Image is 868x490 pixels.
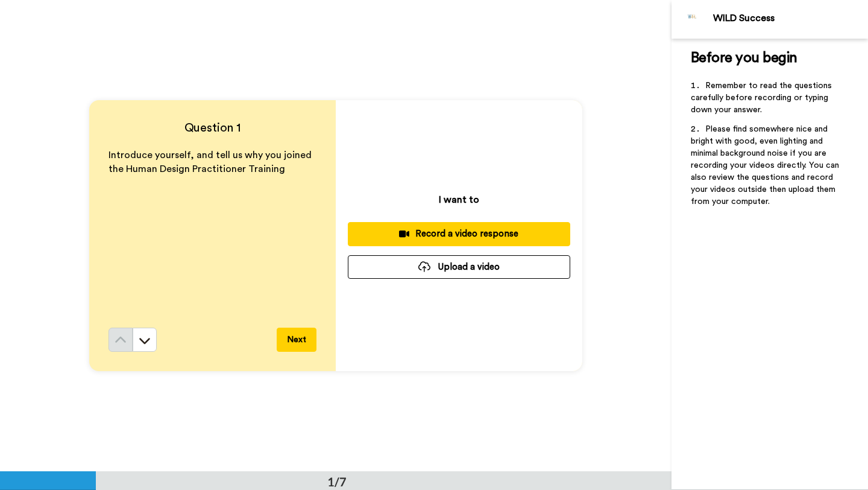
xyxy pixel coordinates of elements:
[713,13,867,24] div: WILD Success
[439,192,479,207] p: I want to
[348,222,570,246] button: Record a video response
[277,328,316,352] button: Next
[108,150,314,174] span: Introduce yourself, and tell us why you joined the Human Design Practitioner Training
[691,125,841,206] span: Please find somewhere nice and bright with good, even lighting and minimal background noise if yo...
[691,81,834,114] span: Remember to read the questions carefully before recording or typing down your answer.
[108,119,316,136] h4: Question 1
[357,227,561,240] div: Record a video response
[308,473,366,490] div: 1/7
[691,51,797,65] span: Before you begin
[348,255,570,279] button: Upload a video
[678,5,707,34] img: Profile Image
